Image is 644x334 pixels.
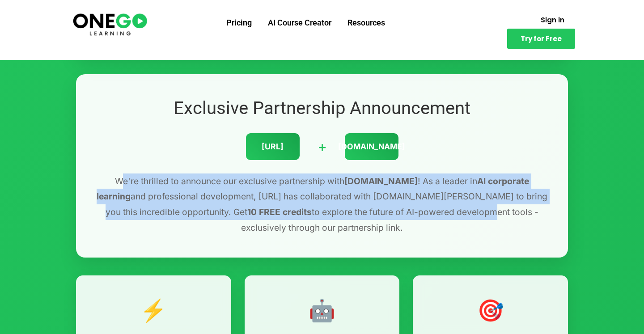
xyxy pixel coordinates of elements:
a: Pricing [218,11,260,34]
div: + [318,135,327,158]
span: Try for Free [521,35,562,42]
a: Resources [339,11,393,34]
a: Sign in [530,11,575,29]
div: [DOMAIN_NAME] [345,133,398,160]
span: 🎯 [426,293,555,328]
a: Try for Free [507,29,575,49]
span: 🤖 [258,293,386,328]
p: We're thrilled to announce our exclusive partnership with ! As a leader in and professional devel... [94,173,550,235]
strong: [DOMAIN_NAME] [344,176,418,186]
a: AI Course Creator [260,11,339,34]
div: [URL] [246,133,300,160]
span: Sign in [541,17,564,23]
h2: Exclusive Partnership Announcement [94,97,550,120]
strong: 10 FREE credits [247,207,312,217]
span: ⚡ [89,293,218,328]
